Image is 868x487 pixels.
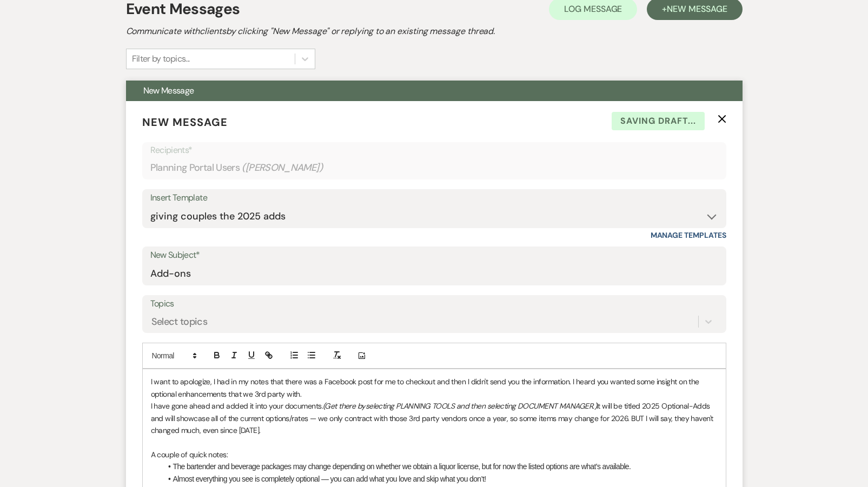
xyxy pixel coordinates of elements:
[150,190,718,206] div: Insert Template
[151,315,208,329] div: Select topics
[143,85,194,96] span: New Message
[162,473,718,485] li: Almost everything you see is completely optional — you can add what you love and skip what you do...
[150,143,718,157] p: Recipients*
[151,449,718,461] p: A couple of quick notes:
[142,115,228,129] span: New Message
[564,3,622,15] span: Log Message
[151,376,718,400] p: I want to apologize, I had in my notes that there was a Facebook post for me to checkout and then...
[151,400,718,436] p: I have gone ahead and added it into your documents. It will be titled 2025 Optional-Adds and will...
[150,157,718,178] div: Planning Portal Users
[651,230,726,240] a: Manage Templates
[612,112,705,130] span: Saving draft...
[132,52,190,65] div: Filter by topics...
[667,3,727,15] span: New Message
[323,401,366,411] em: (Get there by
[366,401,597,411] em: selecting PLANNING TOOLS and then selecting DOCUMENT MANAGER.)
[242,161,323,175] span: ( [PERSON_NAME] )
[150,248,718,263] label: New Subject*
[162,461,718,472] li: The bartender and beverage packages may change depending on whether we obtain a liquor license, b...
[150,296,718,312] label: Topics
[126,25,743,38] h2: Communicate with clients by clicking "New Message" or replying to an existing message thread.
